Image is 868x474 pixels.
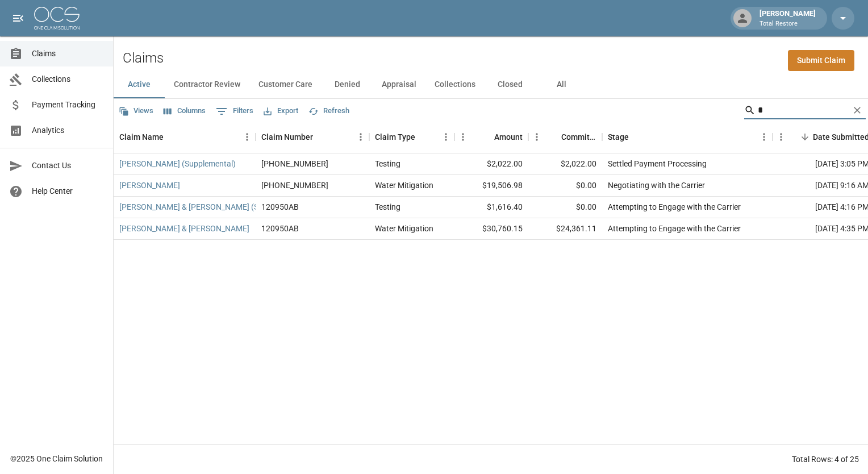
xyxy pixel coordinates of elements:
div: 01-009-228340 [261,158,328,169]
a: [PERSON_NAME] (Supplemental) [119,158,236,169]
button: Export [261,102,301,120]
button: Menu [773,128,790,145]
a: [PERSON_NAME] & [PERSON_NAME] (Supplemental) [119,201,305,213]
div: $19,506.98 [454,175,528,197]
button: Menu [352,128,369,145]
button: Sort [545,129,561,145]
div: 01-009-228340 [261,180,328,191]
div: $2,022.00 [528,153,602,175]
button: Appraisal [373,71,425,98]
div: Claim Number [256,121,369,153]
button: Contractor Review [165,71,249,98]
div: Amount [494,121,523,153]
div: [PERSON_NAME] [755,8,820,28]
div: Negotiating with the Carrier [608,180,705,191]
h2: Claims [123,50,164,66]
div: $2,022.00 [454,153,528,175]
button: Collections [425,71,485,98]
div: Stage [602,121,773,153]
div: Stage [608,121,629,153]
a: [PERSON_NAME] [119,180,180,191]
div: 120950AB [261,201,299,213]
div: © 2025 One Claim Solution [10,453,103,464]
div: Testing [375,158,400,169]
button: open drawer [7,7,30,30]
button: Closed [485,71,536,98]
div: dynamic tabs [114,71,868,98]
button: Menu [239,128,256,145]
button: Sort [797,129,813,145]
div: $30,760.15 [454,218,528,240]
button: Menu [528,128,545,145]
div: Testing [375,201,400,213]
span: Claims [32,48,104,60]
span: Help Center [32,185,104,197]
button: Sort [478,129,494,145]
button: Customer Care [249,71,322,98]
button: All [536,71,587,98]
div: Attempting to Engage with the Carrier [608,201,741,213]
div: Search [744,101,866,122]
button: Sort [415,129,431,145]
button: Sort [629,129,645,145]
button: Denied [322,71,373,98]
button: Refresh [306,102,352,120]
div: Committed Amount [561,121,596,153]
span: Contact Us [32,160,104,172]
a: Submit Claim [788,50,854,71]
div: Claim Number [261,121,313,153]
div: Water Mitigation [375,180,433,191]
div: 120950AB [261,223,299,234]
a: [PERSON_NAME] & [PERSON_NAME] [119,223,249,234]
button: Select columns [161,102,208,120]
button: Menu [437,128,454,145]
div: Settled Payment Processing [608,158,707,169]
div: $0.00 [528,197,602,218]
span: Collections [32,73,104,85]
button: Active [114,71,165,98]
button: Sort [313,129,329,145]
p: Total Restore [759,19,816,29]
span: Analytics [32,124,104,136]
div: $0.00 [528,175,602,197]
div: Total Rows: 4 of 25 [792,454,859,465]
div: Committed Amount [528,121,602,153]
div: Claim Name [114,121,256,153]
div: Attempting to Engage with the Carrier [608,223,741,234]
button: Show filters [213,102,256,120]
button: Clear [849,102,866,119]
div: Amount [454,121,528,153]
div: $24,361.11 [528,218,602,240]
button: Views [116,102,156,120]
span: Payment Tracking [32,99,104,111]
div: $1,616.40 [454,197,528,218]
div: Claim Type [369,121,454,153]
div: Claim Type [375,121,415,153]
div: Water Mitigation [375,223,433,234]
img: ocs-logo-white-transparent.png [34,7,80,30]
div: Claim Name [119,121,164,153]
button: Menu [756,128,773,145]
button: Menu [454,128,471,145]
button: Sort [164,129,180,145]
